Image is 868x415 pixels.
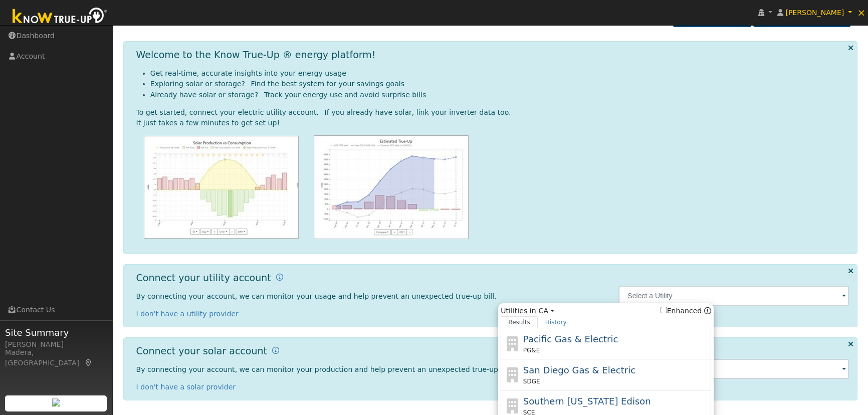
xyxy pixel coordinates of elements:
[136,272,271,284] h1: Connect your utility account
[136,383,236,391] a: I don't have a solar provider
[661,306,712,316] span: Show enhanced providers
[538,306,554,316] a: CA
[501,316,538,328] a: Results
[523,334,618,344] span: Pacific Gas & Electric
[538,316,574,328] a: History
[857,7,865,19] span: ×
[618,286,849,306] input: Select a Utility
[136,345,267,357] h1: Connect your solar account
[5,326,107,339] span: Site Summary
[523,346,540,355] span: PG&E
[136,107,849,118] div: To get started, connect your electric utility account. If you already have solar, link your inver...
[5,339,107,350] div: [PERSON_NAME]
[84,359,93,367] a: Map
[150,90,849,100] li: Already have solar or storage? Track your energy use and avoid surprise bills
[136,292,497,300] span: By connecting your account, we can monitor your usage and help prevent an unexpected true-up bill.
[661,306,702,316] label: Enhanced
[52,398,60,406] img: retrieve
[8,6,113,28] img: Know True-Up
[785,9,844,17] span: [PERSON_NAME]
[150,68,849,79] li: Get real-time, accurate insights into your energy usage
[136,49,376,61] h1: Welcome to the Know True-Up ® energy platform!
[704,307,711,315] a: Enhanced Providers
[136,310,239,318] a: I don't have a utility provider
[618,359,849,379] input: Select an Inverter
[523,365,635,375] span: San Diego Gas & Electric
[150,79,849,89] li: Exploring solar or storage? Find the best system for your savings goals
[523,377,540,386] span: SDGE
[661,307,667,313] input: Enhanced
[523,396,651,406] span: Southern [US_STATE] Edison
[136,118,849,128] div: It just takes a few minutes to get set up!
[136,365,513,373] span: By connecting your account, we can monitor your production and help prevent an unexpected true-up...
[5,347,107,368] div: Madera, [GEOGRAPHIC_DATA]
[501,306,711,316] span: Utilities in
